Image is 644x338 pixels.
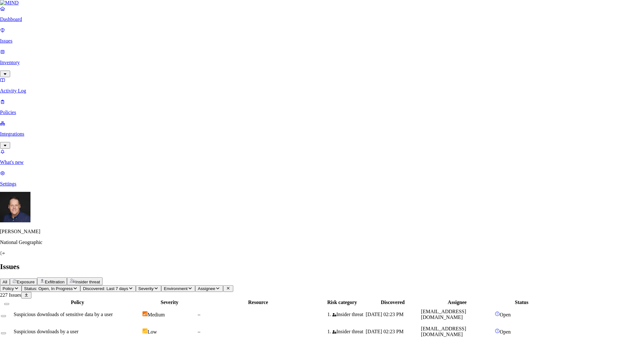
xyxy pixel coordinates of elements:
button: Select all [4,303,9,305]
span: [EMAIL_ADDRESS][DOMAIN_NAME] [421,326,466,337]
span: Medium [148,312,165,317]
span: Suspicious downloads of sensitive data by a user [14,312,113,317]
span: Exfiltration [45,280,64,284]
div: Policy [14,300,141,305]
span: Suspicious downloads by a user [14,329,78,334]
img: severity-medium [143,311,148,316]
span: [DATE] 02:23 PM [366,312,404,317]
div: Risk category [320,300,364,305]
span: Assignee [198,286,215,291]
span: [EMAIL_ADDRESS][DOMAIN_NAME] [421,309,466,320]
span: Open [500,329,511,335]
div: Resource [198,300,318,305]
span: Environment [164,286,188,291]
div: Insider threat [332,312,364,317]
span: Low [148,329,157,335]
span: Exposure [17,280,35,284]
div: Severity [143,300,196,305]
span: – [198,312,200,317]
img: status-open [495,311,500,316]
button: Select row [1,315,6,317]
span: All [3,280,7,284]
span: Status: Open, In Progress [24,286,73,291]
div: Discovered [366,300,420,305]
span: Discovered: Last 7 days [83,286,128,291]
span: Policy [3,286,14,291]
span: Insider threat [75,280,100,284]
div: Insider threat [332,329,364,335]
div: Status [495,300,549,305]
button: Select row [1,332,6,334]
span: [DATE] 02:23 PM [366,329,404,334]
img: severity-low [143,328,148,334]
span: Severity [138,286,154,291]
span: Open [500,312,511,317]
img: status-open [495,328,500,334]
div: Assignee [421,300,494,305]
span: – [198,329,200,334]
